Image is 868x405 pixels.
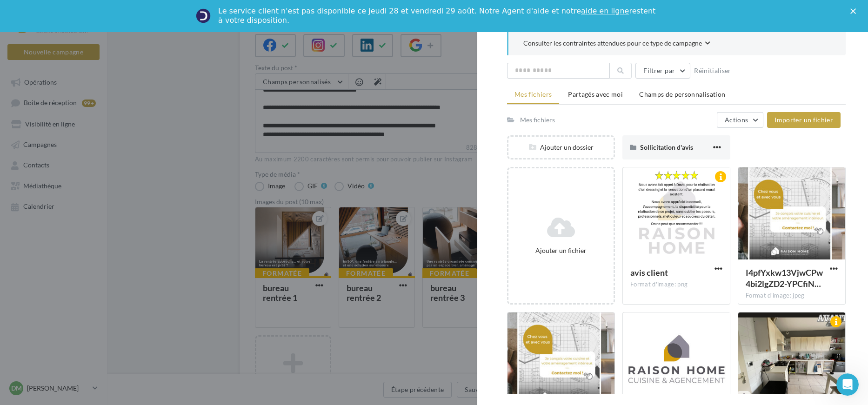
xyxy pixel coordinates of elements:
[746,292,838,300] div: Format d'image: jpeg
[717,112,763,128] button: Actions
[725,116,748,124] span: Actions
[512,246,610,255] div: Ajouter un fichier
[836,373,859,396] iframe: Intercom live chat
[690,65,735,76] button: Réinitialiser
[523,38,710,50] button: Consulter les contraintes attendues pour ce type de campagne
[850,8,860,14] div: Fermer
[635,63,690,79] button: Filtrer par
[196,8,211,23] img: Profile image for Service-Client
[639,90,725,98] span: Champs de personnalisation
[523,39,702,48] span: Consulter les contraintes attendues pour ce type de campagne
[514,90,552,98] span: Mes fichiers
[775,116,833,124] span: Importer un fichier
[630,267,668,278] span: avis client
[746,267,823,289] span: I4pfYxkw13VjwCPw4bi2lgZD2-YPCfiNYeN22Bw5uyYNSuPvTTPN71tuAXvNBtQ9TxBkvVYvVPGbQJw4Cw=s0
[630,280,722,289] div: Format d'image: png
[767,112,841,128] button: Importer un fichier
[218,7,657,25] div: Le service client n'est pas disponible ce jeudi 28 et vendredi 29 août. Notre Agent d'aide et not...
[581,7,629,15] a: aide en ligne
[640,143,693,151] span: Sollicitation d'avis
[508,143,614,152] div: Ajouter un dossier
[568,90,623,98] span: Partagés avec moi
[520,115,555,125] div: Mes fichiers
